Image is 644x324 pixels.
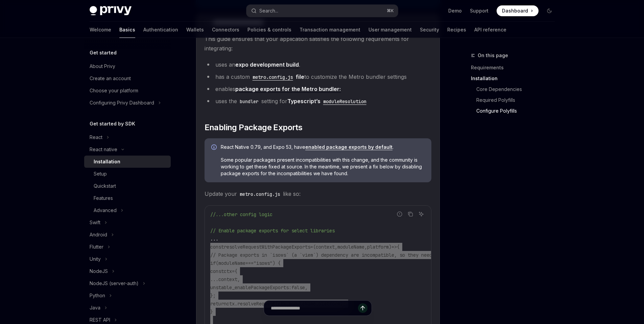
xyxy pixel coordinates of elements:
li: has a custom to customize the Metro bundler settings [205,72,431,82]
span: Update your like so: [205,189,431,199]
div: Advanced [94,206,117,214]
span: "isows" [254,260,272,266]
span: On this page [478,51,508,60]
span: ) [389,244,391,250]
div: React [90,133,102,141]
span: { [235,268,237,274]
a: Welcome [90,22,111,38]
div: NodeJS (server-auth) [90,279,139,287]
a: Authentication [143,22,178,38]
span: ... [210,236,218,242]
span: React Native 0.79, and Expo 53, have . [221,144,425,151]
span: // Package exports in `isows` (a `viem`) dependency are incompatible, so they need to be disabled [210,252,473,258]
span: const [210,244,224,250]
a: Requirements [471,62,560,73]
span: = [232,268,235,274]
h5: Get started by SDK [90,120,135,128]
a: Typescript’smoduleResolution [287,98,369,105]
span: Some popular packages present incompatibilities with this change, and the community is working to... [221,157,425,177]
div: Installation [94,158,120,166]
span: // Enable package exports for select libraries [210,228,335,234]
a: Configure Polyfills [476,106,560,116]
button: Send message [358,303,367,313]
span: , [237,276,240,282]
span: moduleName [337,244,364,250]
li: uses an . [205,60,431,69]
span: }; [210,293,216,299]
a: Recipes [447,22,466,38]
div: Quickstart [94,182,116,190]
span: platform [367,244,389,250]
code: bundler [237,98,261,105]
a: Installation [84,156,171,168]
a: Policies & controls [247,22,291,38]
div: Choose your platform [90,87,138,95]
button: Ask AI [417,210,426,218]
a: Transaction management [300,22,360,38]
button: Copy the contents from the code block [406,210,415,218]
span: ( [216,260,218,266]
a: enabled package exports by default [305,144,392,150]
a: API reference [474,22,506,38]
a: Quickstart [84,180,171,192]
a: Connectors [212,22,239,38]
a: Choose your platform [84,85,171,97]
div: Flutter [90,243,103,251]
div: About Privy [90,62,115,70]
button: Toggle dark mode [544,5,555,16]
span: ... [210,276,218,282]
span: ( [313,244,316,250]
div: Java [90,304,100,312]
span: { [397,244,400,250]
div: REST API [90,316,110,324]
a: User management [368,22,412,38]
span: false [291,284,305,291]
span: resolveRequestWithPackageExports [224,244,310,250]
a: Core Dependencies [476,84,560,95]
span: moduleName [218,260,245,266]
span: , [335,244,337,250]
li: enables [205,84,431,94]
div: Unity [90,255,101,263]
span: context [218,276,237,282]
a: Demo [448,7,462,14]
a: Basics [119,22,135,38]
button: Search...⌘K [246,5,398,17]
span: === [245,260,254,266]
span: = [310,244,313,250]
div: Configuring Privy Dashboard [90,99,154,107]
code: metro.config.js [250,73,296,81]
a: Installation [471,73,560,84]
div: Create an account [90,74,131,83]
a: Create an account [84,72,171,85]
a: Setup [84,168,171,180]
div: React native [90,145,117,154]
span: Dashboard [502,7,528,14]
span: , [305,284,308,291]
div: NodeJS [90,267,108,275]
a: Features [84,192,171,204]
span: //...other config logic [210,211,272,217]
span: ) { [272,260,281,266]
h5: Get started [90,49,117,57]
code: metro.config.js [237,190,283,198]
span: ⌘ K [387,8,394,14]
span: , [364,244,367,250]
div: Swift [90,218,100,227]
a: package exports for the Metro bundler: [235,86,341,93]
div: Python [90,292,105,300]
img: dark logo [90,6,132,16]
span: context [316,244,335,250]
a: expo development build [235,61,299,68]
a: Support [470,7,488,14]
a: metro.config.jsfile [250,73,304,80]
svg: Info [211,144,218,151]
code: moduleResolution [320,98,369,105]
a: About Privy [84,60,171,72]
span: unstable_enablePackageExports: [210,284,291,291]
div: Android [90,231,107,239]
a: Security [420,22,439,38]
a: Wallets [186,22,204,38]
div: Setup [94,170,107,178]
span: => [391,244,397,250]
